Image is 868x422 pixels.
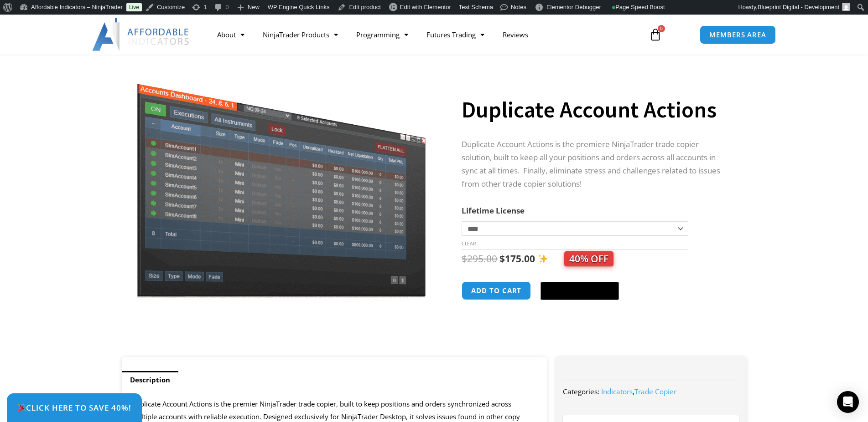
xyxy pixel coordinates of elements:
div: Open Intercom Messenger [837,391,859,413]
p: Duplicate Account Actions is the premiere NinjaTrader trade copier solution, built to keep all yo... [462,138,728,191]
a: Clear options [462,240,476,247]
iframe: PayPal Message 1 [462,312,728,320]
a: Reviews [494,24,537,45]
a: Description [122,371,178,389]
h1: Duplicate Account Actions [462,94,728,126]
label: Lifetime License [462,205,525,216]
a: Futures Trading [417,24,494,45]
bdi: 295.00 [462,252,497,265]
span: Click Here to save 40%! [17,404,131,412]
span: $ [462,252,467,265]
a: About [208,24,254,45]
img: ✨ [538,254,548,264]
bdi: 175.00 [499,252,535,265]
button: Add to cart [462,281,531,300]
a: Programming [347,24,417,45]
a: 0 [635,21,676,48]
button: Buy with GPay [541,282,619,300]
a: Trade Copier [634,387,676,396]
img: LogoAI | Affordable Indicators – NinjaTrader [92,18,190,51]
a: NinjaTrader Products [254,24,347,45]
a: MEMBERS AREA [700,25,776,44]
span: , [601,387,676,396]
span: 40% OFF [564,251,613,266]
span: Edit with Elementor [400,4,451,10]
nav: Menu [208,24,639,45]
span: 0 [658,25,665,32]
img: 🎉 [18,404,26,412]
a: Indicators [601,387,633,396]
a: Live [126,3,142,11]
span: $ [499,252,505,265]
span: Blueprint Digital - Development [758,4,839,10]
span: MEMBERS AREA [709,31,766,38]
a: 🎉Click Here to save 40%! [7,393,142,422]
span: Categories: [563,387,599,396]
